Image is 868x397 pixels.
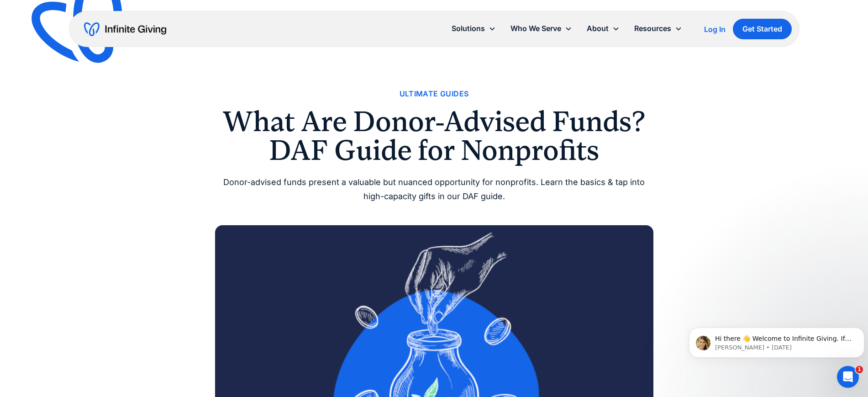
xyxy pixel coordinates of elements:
[503,19,579,38] div: Who We Serve
[704,26,726,33] div: Log In
[510,22,561,35] div: Who We Serve
[733,19,792,39] a: Get Started
[452,22,485,35] div: Solutions
[84,22,166,37] a: home
[215,175,653,203] div: Donor-advised funds present a valuable but nuanced opportunity for nonprofits. Learn the basics &...
[215,107,653,164] h1: What Are Donor-Advised Funds? DAF Guide for Nonprofits
[634,22,671,35] div: Resources
[837,366,859,388] iframe: Intercom live chat
[704,24,726,35] a: Log In
[579,19,627,38] div: About
[685,308,868,372] iframe: Intercom notifications message
[587,22,609,35] div: About
[627,19,689,38] div: Resources
[400,88,469,100] a: Ultimate Guides
[444,19,503,38] div: Solutions
[856,366,863,373] span: 1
